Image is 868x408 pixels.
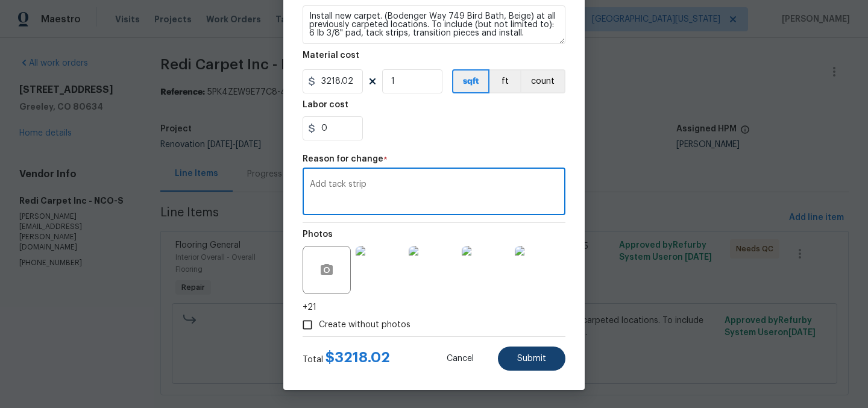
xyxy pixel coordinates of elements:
[303,230,333,239] h5: Photos
[319,319,410,331] span: Create without photos
[447,354,474,363] span: Cancel
[517,354,546,363] span: Submit
[489,69,520,93] button: ft
[303,51,359,60] h5: Material cost
[303,101,348,109] h5: Labor cost
[303,351,390,366] div: Total
[498,347,565,371] button: Submit
[303,155,383,163] h5: Reason for change
[303,5,565,44] textarea: Install new carpet. (Bodenger Way 749 Bird Bath, Beige) at all previously carpeted locations. To ...
[325,350,390,365] span: $ 3218.02
[427,347,493,371] button: Cancel
[452,69,489,93] button: sqft
[303,301,316,313] span: +21
[310,180,558,206] textarea: Add tack strip
[520,69,565,93] button: count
